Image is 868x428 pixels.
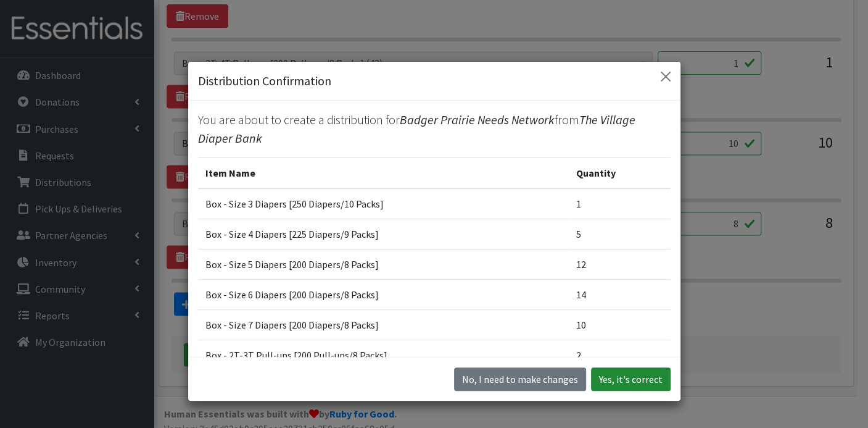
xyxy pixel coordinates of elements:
[198,72,331,90] h5: Distribution Confirmation
[569,309,671,340] td: 10
[569,219,671,249] td: 5
[656,67,676,86] button: Close
[454,367,586,391] button: No I need to make changes
[569,249,671,279] td: 12
[198,188,569,219] td: Box - Size 3 Diapers [250 Diapers/10 Packs]
[198,111,671,148] p: You are about to create a distribution for from
[569,188,671,219] td: 1
[569,279,671,309] td: 14
[198,249,569,279] td: Box - Size 5 Diapers [200 Diapers/8 Packs]
[198,340,569,370] td: Box - 2T-3T Pull-ups [200 Pull-ups/8 Packs]
[569,340,671,370] td: 2
[198,279,569,309] td: Box - Size 6 Diapers [200 Diapers/8 Packs]
[400,112,555,127] span: Badger Prairie Needs Network
[569,157,671,188] th: Quantity
[198,309,569,340] td: Box - Size 7 Diapers [200 Diapers/8 Packs]
[198,219,569,249] td: Box - Size 4 Diapers [225 Diapers/9 Packs]
[591,367,671,391] button: Yes, it's correct
[198,112,635,146] span: The Village Diaper Bank
[198,157,569,188] th: Item Name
